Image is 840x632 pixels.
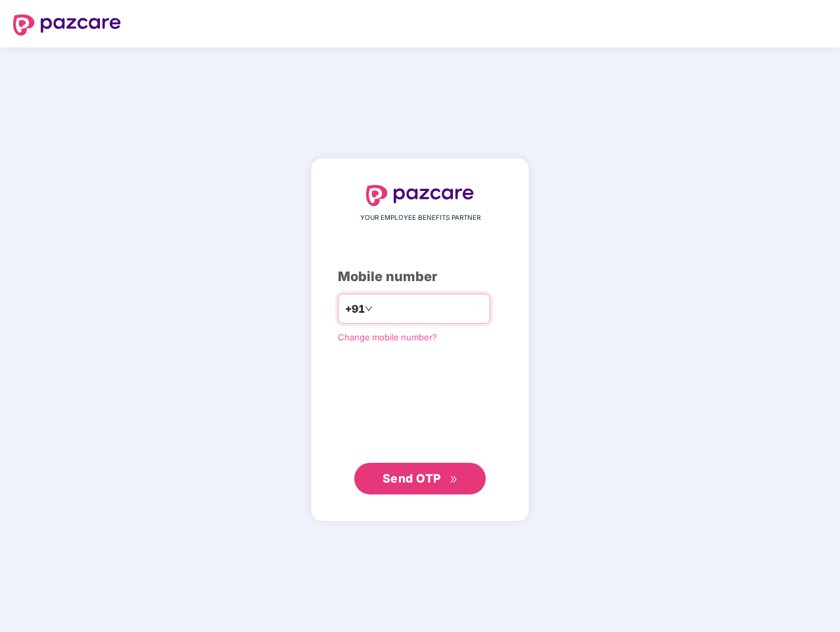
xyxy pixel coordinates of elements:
button: Send OTPdouble-right [354,463,486,494]
span: double-right [450,475,458,484]
img: logo [366,185,474,206]
span: Send OTP [383,471,441,485]
span: down [365,305,373,313]
span: +91 [345,301,365,317]
div: Mobile number [338,267,502,287]
a: Change mobile number? [338,332,437,342]
img: logo [13,14,121,36]
span: YOUR EMPLOYEE BENEFITS PARTNER [360,213,480,223]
